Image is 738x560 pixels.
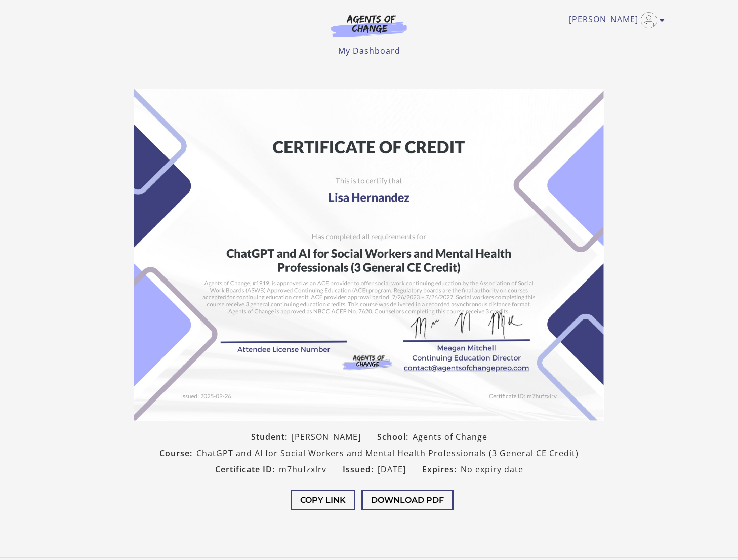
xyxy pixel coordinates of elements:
span: ChatGPT and AI for Social Workers and Mental Health Professionals (3 General CE Credit) [196,447,579,459]
span: No expiry date [461,463,523,475]
span: Certificate ID: [215,463,279,475]
img: Agents of Change Logo [320,14,418,37]
button: Download PDF [361,490,454,510]
span: School: [377,431,413,443]
a: Toggle menu [569,12,660,28]
img: Certificate [134,89,604,421]
span: Issued: [343,463,378,475]
button: Copy Link [291,490,355,510]
span: Course: [159,447,196,459]
span: m7hufzxlrv [279,463,326,475]
span: Agents of Change [413,431,487,443]
a: My Dashboard [338,45,400,56]
span: [PERSON_NAME] [292,431,361,443]
span: Student: [251,431,292,443]
span: Expires: [422,463,461,475]
span: [DATE] [378,463,406,475]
